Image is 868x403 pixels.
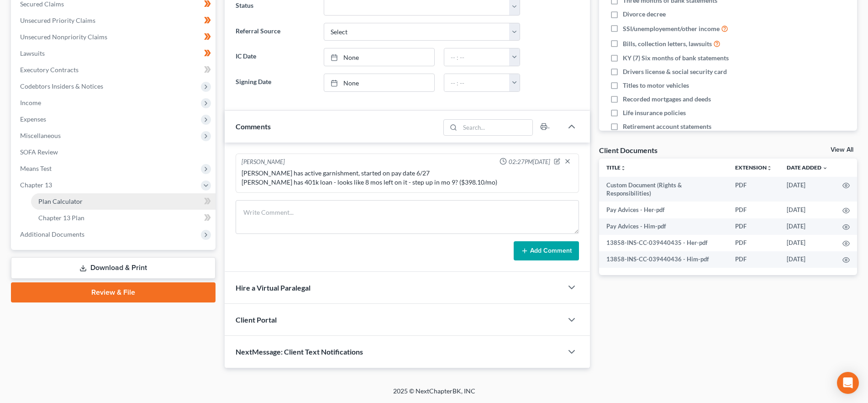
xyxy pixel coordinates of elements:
span: Comments [236,122,271,131]
td: [DATE] [779,218,835,235]
span: Plan Calculator [38,197,83,205]
span: 02:27PM[DATE] [509,158,550,166]
label: Signing Date [231,74,319,92]
a: Unsecured Priority Claims [13,12,216,29]
a: Unsecured Nonpriority Claims [13,29,216,45]
input: -- : -- [444,74,510,91]
td: PDF [728,218,779,235]
button: Add Comment [514,241,579,260]
span: Unsecured Priority Claims [20,16,95,24]
a: None [324,74,434,91]
div: [PERSON_NAME] [242,158,285,167]
label: IC Date [231,48,319,66]
span: Chapter 13 Plan [38,214,84,222]
label: Referral Source [231,23,319,41]
span: Executory Contracts [20,66,79,74]
span: Lawsuits [20,49,45,57]
div: [PERSON_NAME] has active garnishment, started on pay date 6/27 [PERSON_NAME] has 401k loan - look... [242,169,573,187]
a: Lawsuits [13,45,216,62]
td: Pay Advices - Her-pdf [599,201,728,218]
span: Recorded mortgages and deeds [623,95,711,104]
span: Unsecured Nonpriority Claims [20,33,107,41]
input: -- : -- [444,48,510,66]
input: Search... [460,120,532,135]
span: SOFA Review [20,148,58,156]
i: unfold_more [767,165,772,171]
a: Chapter 13 Plan [31,210,216,226]
a: Titleunfold_more [606,164,626,171]
a: Plan Calculator [31,193,216,210]
span: Expenses [20,115,46,123]
a: Executory Contracts [13,62,216,78]
span: Chapter 13 [20,181,52,189]
a: None [324,48,434,66]
span: Drivers license & social security card [623,67,727,76]
td: [DATE] [779,177,835,202]
span: Hire a Virtual Paralegal [236,283,310,292]
span: Retirement account statements [623,122,711,131]
td: [DATE] [779,201,835,218]
a: Date Added expand_more [787,164,828,171]
span: Miscellaneous [20,132,61,139]
span: KY (7) Six months of bank statements [623,53,729,63]
div: Open Intercom Messenger [837,372,859,394]
td: PDF [728,201,779,218]
span: Titles to motor vehicles [623,81,689,90]
td: 13858-INS-CC-039440436 - Him-pdf [599,251,728,268]
a: Review & File [11,282,216,302]
a: Extensionunfold_more [735,164,772,171]
a: SOFA Review [13,144,216,160]
td: 13858-INS-CC-039440435 - Her-pdf [599,235,728,251]
span: Bills, collection letters, lawsuits [623,39,712,48]
div: 2025 © NextChapterBK, INC [174,387,694,403]
span: Additional Documents [20,230,84,238]
span: Life insurance policies [623,108,686,117]
td: PDF [728,235,779,251]
td: Pay Advices - Him-pdf [599,218,728,235]
span: NextMessage: Client Text Notifications [236,347,363,356]
i: expand_more [822,165,828,171]
td: Custom Document (Rights & Responsibilities) [599,177,728,202]
td: [DATE] [779,251,835,268]
a: View All [831,147,853,153]
span: Client Portal [236,315,277,324]
span: Codebtors Insiders & Notices [20,82,103,90]
span: Divorce decree [623,10,666,19]
i: unfold_more [621,165,626,171]
span: SSI/unemployement/other income [623,24,720,33]
a: Download & Print [11,257,216,279]
td: [DATE] [779,235,835,251]
span: Means Test [20,164,52,172]
div: Client Documents [599,145,658,155]
td: PDF [728,251,779,268]
td: PDF [728,177,779,202]
span: Income [20,99,41,106]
